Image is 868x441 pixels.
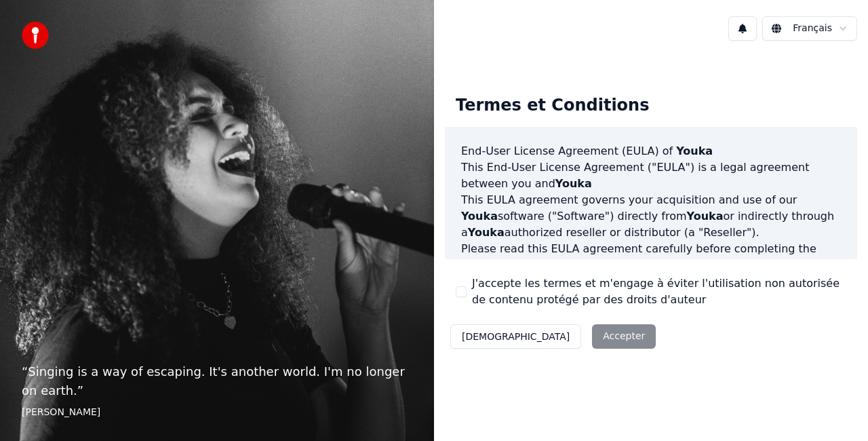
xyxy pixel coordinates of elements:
[461,192,841,241] p: This EULA agreement governs your acquisition and use of our software ("Software") directly from o...
[450,324,581,349] button: [DEMOGRAPHIC_DATA]
[648,258,684,271] span: Youka
[468,226,505,239] span: Youka
[461,210,498,223] span: Youka
[687,210,724,223] span: Youka
[555,177,592,190] span: Youka
[445,84,660,128] div: Termes et Conditions
[22,22,49,49] img: youka
[461,159,841,192] p: This End-User License Agreement ("EULA") is a legal agreement between you and
[22,406,412,419] footer: [PERSON_NAME]
[472,275,846,308] label: J'accepte les termes et m'engage à éviter l'utilisation non autorisée de contenu protégé par des ...
[461,241,841,306] p: Please read this EULA agreement carefully before completing the installation process and using th...
[461,143,841,159] h3: End-User License Agreement (EULA) of
[22,362,412,400] p: “ Singing is a way of escaping. It's another world. I'm no longer on earth. ”
[676,145,713,157] span: Youka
